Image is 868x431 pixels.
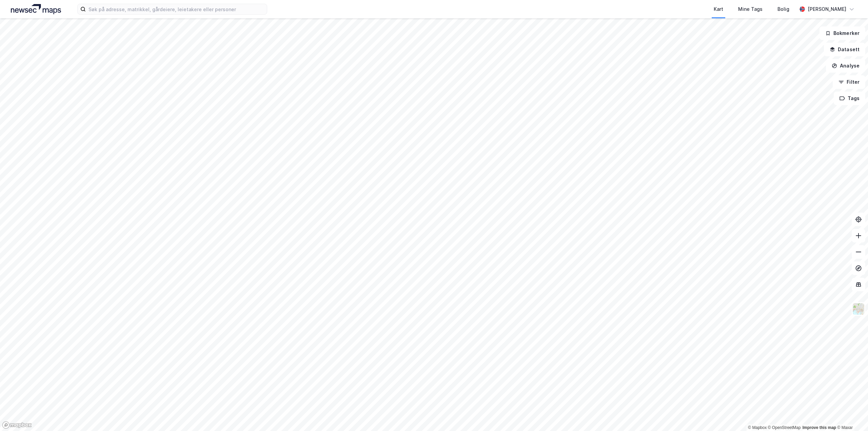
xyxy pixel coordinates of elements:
div: [PERSON_NAME] [808,5,846,13]
iframe: Chat Widget [834,398,868,431]
button: Tags [834,92,865,105]
div: Bolig [777,5,789,13]
a: Improve this map [803,425,836,430]
a: Mapbox [748,425,767,430]
img: logo.a4113a55bc3d86da70a041830d287a7e.svg [11,4,61,14]
img: Z [852,302,865,315]
button: Datasett [824,43,865,56]
input: Søk på adresse, matrikkel, gårdeiere, leietakere eller personer [86,4,267,14]
div: Kontrollprogram for chat [834,398,868,431]
button: Analyse [826,59,865,73]
div: Mine Tags [738,5,763,13]
button: Bokmerker [820,26,865,40]
a: Mapbox homepage [2,421,32,429]
button: Filter [833,75,865,89]
a: OpenStreetMap [768,425,801,430]
div: Kart [714,5,723,13]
